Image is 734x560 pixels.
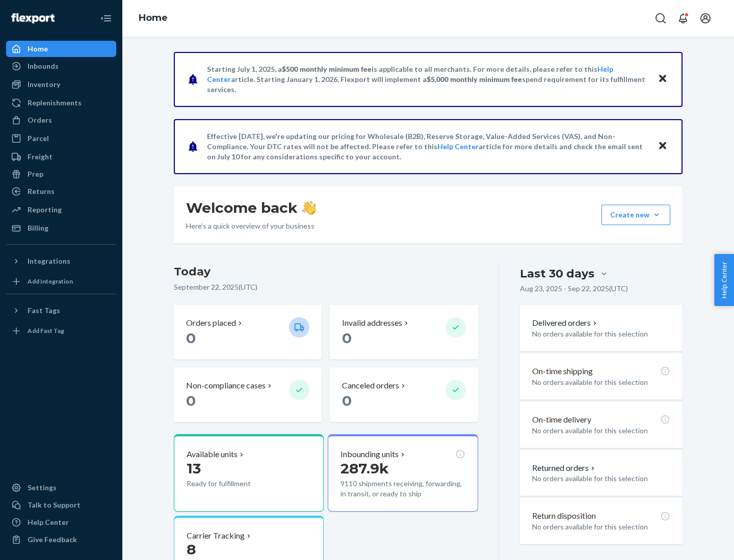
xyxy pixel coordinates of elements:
[11,13,55,23] img: Flexport logo
[6,531,116,548] button: Give Feedback
[282,65,372,73] span: $500 monthly minimum fee
[532,426,670,436] p: No orders available for this selection
[28,61,59,71] div: Inbounds
[340,479,465,499] p: 9110 shipments receiving, forwarding, in transit, or ready to ship
[342,329,352,347] span: 0
[186,199,316,217] h1: Welcome back
[28,169,43,179] div: Prep
[28,115,52,125] div: Orders
[532,317,599,329] button: Delivered orders
[437,142,479,151] a: Help Center
[328,434,478,512] button: Inbounding units287.9k9110 shipments receiving, forwarding, in transit, or ready to ship
[187,460,201,477] span: 13
[186,392,196,409] span: 0
[6,220,116,236] a: Billing
[532,377,670,387] p: No orders available for this selection
[6,149,116,165] a: Freight
[6,76,116,93] a: Inventory
[207,64,648,95] p: Starting July 1, 2025, a is applicable to all merchants. For more details, please refer to this a...
[6,302,116,319] button: Fast Tags
[187,479,281,489] p: Ready for fulfillment
[174,368,322,422] button: Non-compliance cases 0
[6,497,116,513] a: Talk to Support
[28,277,73,286] div: Add Integration
[6,480,116,496] a: Settings
[187,530,245,542] p: Carrier Tracking
[6,183,116,200] a: Returns
[28,500,81,510] div: Talk to Support
[28,326,64,335] div: Add Fast Tag
[28,152,53,162] div: Freight
[714,254,734,306] button: Help Center
[340,460,389,477] span: 287.9k
[6,166,116,182] a: Prep
[28,44,48,54] div: Home
[532,510,596,522] p: Return disposition
[532,522,670,532] p: No orders available for this selection
[174,305,322,359] button: Orders placed 0
[302,201,316,215] img: hand-wave emoji
[28,535,77,545] div: Give Feedback
[532,366,593,377] p: On-time shipping
[532,462,597,474] button: Returned orders
[673,8,693,29] button: Open notifications
[28,517,69,527] div: Help Center
[139,12,168,23] a: Home
[656,72,669,87] button: Close
[532,414,591,426] p: On-time delivery
[6,95,116,111] a: Replenishments
[6,273,116,290] a: Add Integration
[186,380,266,391] p: Non-compliance cases
[28,133,49,144] div: Parcel
[28,223,48,233] div: Billing
[96,8,116,29] button: Close Navigation
[6,253,116,269] button: Integrations
[330,368,478,422] button: Canceled orders 0
[28,483,57,493] div: Settings
[28,205,62,215] div: Reporting
[174,264,478,280] h3: Today
[186,221,316,231] p: Here’s a quick overview of your business
[207,131,648,162] p: Effective [DATE], we're updating our pricing for Wholesale (B2B), Reserve Storage, Value-Added Se...
[6,112,116,128] a: Orders
[187,449,238,460] p: Available units
[342,317,402,329] p: Invalid addresses
[28,79,60,90] div: Inventory
[342,392,352,409] span: 0
[28,186,55,197] div: Returns
[601,205,670,225] button: Create new
[6,202,116,218] a: Reporting
[427,75,522,83] span: $5,000 monthly minimum fee
[520,284,628,294] p: Aug 23, 2025 - Sep 22, 2025 ( UTC )
[6,58,116,74] a: Inbounds
[186,329,196,347] span: 0
[28,305,60,316] div: Fast Tags
[174,282,478,292] p: September 22, 2025 ( UTC )
[28,98,82,108] div: Replenishments
[532,329,670,339] p: No orders available for this selection
[340,449,399,460] p: Inbounding units
[6,130,116,147] a: Parcel
[695,8,716,29] button: Open account menu
[330,305,478,359] button: Invalid addresses 0
[532,473,670,484] p: No orders available for this selection
[130,4,176,33] ol: breadcrumbs
[520,266,594,282] div: Last 30 days
[650,8,671,29] button: Open Search Box
[28,256,70,266] div: Integrations
[6,514,116,530] a: Help Center
[342,380,399,391] p: Canceled orders
[174,434,324,512] button: Available units13Ready for fulfillment
[187,541,196,558] span: 8
[6,41,116,57] a: Home
[186,317,236,329] p: Orders placed
[6,323,116,339] a: Add Fast Tag
[656,139,669,154] button: Close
